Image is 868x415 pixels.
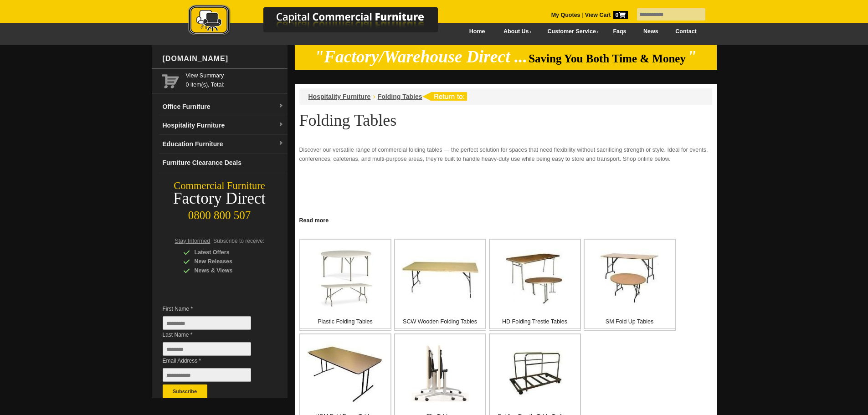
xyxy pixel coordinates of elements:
p: HD Folding Trestle Tables [490,317,580,326]
a: View Summary [186,71,284,80]
p: SCW Wooden Folding Tables [395,317,485,326]
a: Hospitality Furnituredropdown [159,116,288,135]
li: › [373,92,375,101]
img: Plastic Folding Tables [316,250,375,307]
a: Customer Service [537,21,604,42]
img: Flip Tables [411,343,469,403]
span: Subscribe to receive: [213,238,264,244]
a: Furniture Clearance Deals [159,154,288,172]
a: My Quotes [551,12,580,18]
em: "Factory/Warehouse Direct ... [314,47,527,66]
img: dropdown [278,103,284,109]
a: News [635,21,667,42]
img: Folding Trestle Table Trolleys [506,344,564,402]
span: 0 item(s), Total: [186,71,284,88]
a: Office Furnituredropdown [159,97,288,116]
div: [DOMAIN_NAME] [159,45,288,72]
em: " [687,47,697,66]
a: Capital Commercial Furniture Logo [163,5,482,41]
img: dropdown [278,141,284,146]
div: Factory Direct [152,192,288,205]
span: First Name * [163,304,265,313]
a: Plastic Folding Tables Plastic Folding Tables [299,239,391,331]
a: SM Fold Up Tables SM Fold Up Tables [584,239,676,331]
a: Faqs [605,21,635,42]
h1: Folding Tables [299,112,712,129]
span: Saving You Both Time & Money [529,52,686,65]
button: Subscribe [163,384,207,398]
img: Capital Commercial Furniture Logo [163,5,482,38]
div: Commercial Furniture [152,179,288,192]
img: dropdown [278,122,284,128]
span: 0 [613,11,628,19]
a: Hospitality Furniture [308,93,371,100]
input: Email Address * [163,368,251,382]
img: HD Folding Trestle Tables [506,249,564,307]
a: HD Folding Trestle Tables HD Folding Trestle Tables [489,239,581,331]
p: SM Fold Up Tables [585,317,675,326]
a: Contact [667,21,705,42]
a: Education Furnituredropdown [159,135,288,154]
span: Stay Informed [175,238,211,244]
a: SCW Wooden Folding Tables SCW Wooden Folding Tables [394,239,486,331]
input: First Name * [163,316,251,330]
span: Last Name * [163,330,265,339]
div: 0800 800 507 [152,205,288,222]
img: SCW Wooden Folding Tables [401,256,479,300]
a: View Cart0 [583,12,627,18]
a: Folding Tables [378,93,422,100]
div: Latest Offers [183,248,270,257]
img: HDM Fold Down Tables [307,341,383,405]
input: Last Name * [163,342,251,356]
span: Email Address * [163,356,265,365]
p: Plastic Folding Tables [300,317,390,326]
img: SM Fold Up Tables [601,249,659,307]
strong: View Cart [585,12,628,18]
div: News & Views [183,266,270,275]
a: About Us [493,21,537,42]
p: Discover our versatile range of commercial folding tables — the perfect solution for spaces that ... [299,145,712,164]
div: New Releases [183,257,270,266]
a: Click to read more [295,214,717,225]
img: return to [422,92,467,101]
